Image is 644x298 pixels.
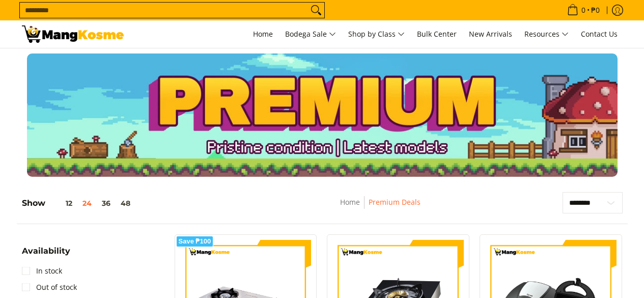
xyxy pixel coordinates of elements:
img: Premium Deals: Best Premium Home Appliances Sale l Mang Kosme [22,25,124,43]
summary: Open [22,247,70,263]
nav: Main Menu [134,20,623,48]
a: Bulk Center [412,20,462,48]
span: Contact Us [581,29,618,39]
a: Home [340,197,360,207]
a: Home [248,20,278,48]
a: Shop by Class [343,20,410,48]
span: Availability [22,247,70,255]
span: • [564,5,603,16]
a: In stock [22,263,62,279]
span: Resources [524,28,569,41]
span: Home [253,29,273,39]
a: Out of stock [22,279,77,295]
h5: Show [22,198,135,208]
button: 24 [77,199,97,207]
span: 0 [580,7,587,14]
button: 12 [45,199,77,207]
span: Bodega Sale [285,28,336,41]
span: Save ₱100 [179,238,211,245]
a: Contact Us [576,20,623,48]
button: Search [308,3,324,18]
a: Premium Deals [369,197,421,207]
span: New Arrivals [469,29,512,39]
span: ₱0 [590,7,601,14]
a: Bodega Sale [280,20,341,48]
a: New Arrivals [464,20,517,48]
nav: Breadcrumbs [270,196,491,219]
button: 36 [97,199,116,207]
button: 48 [116,199,135,207]
span: Bulk Center [417,29,457,39]
span: Shop by Class [348,28,405,41]
a: Resources [519,20,574,48]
